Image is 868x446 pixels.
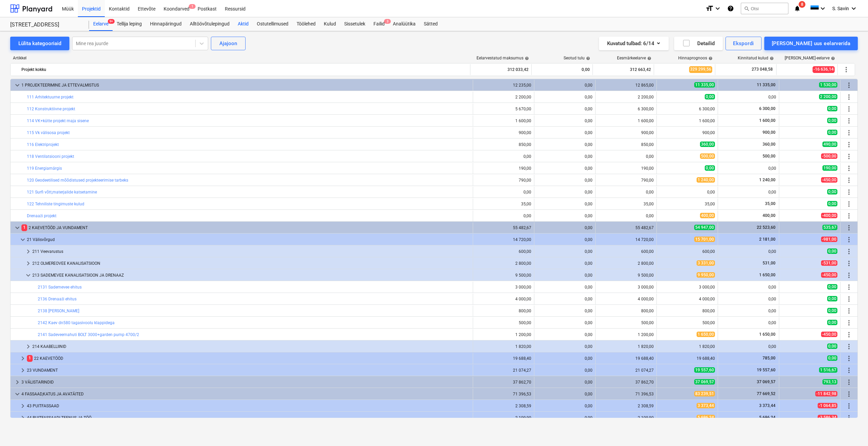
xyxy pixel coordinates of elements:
div: 22 KAEVETÖÖD [27,353,470,364]
div: 0,00 [721,190,776,194]
div: 850,00 [476,142,531,147]
span: keyboard_arrow_down [19,236,27,244]
div: Seotud tulu [564,56,590,60]
span: 3 331,00 [697,260,715,266]
span: 1 516,67 [819,367,837,373]
span: 11 335,00 [756,82,776,87]
div: 0,00 [537,213,592,218]
span: Rohkem tegevusi [845,307,853,315]
span: Rohkem tegevusi [845,152,853,161]
span: -11 842,98 [815,391,837,396]
div: 312 663,42 [596,64,651,75]
div: 0,00 [721,309,776,313]
span: Rohkem tegevusi [845,414,853,422]
span: 1 [189,4,196,9]
span: -531,00 [821,260,837,266]
a: Sissetulek [340,17,369,31]
span: -450,00 [821,332,837,337]
span: 83 239,51 [694,391,715,396]
span: Rohkem tegevusi [845,390,853,398]
div: 0,00 [598,213,654,218]
div: Eesmärkeelarve [617,56,651,60]
div: 0,00 [537,320,592,325]
div: Hinnaprognoos [678,56,713,60]
div: 35,00 [598,202,654,206]
span: Rohkem tegevusi [845,176,853,184]
div: 21 074,27 [476,368,531,373]
span: Rohkem tegevusi [845,271,853,279]
div: 0,00 [537,249,592,254]
span: 15 701,00 [694,237,715,242]
span: keyboard_arrow_right [24,259,32,267]
a: 2142 Kaev dn580 tagasivoolu klappidega [38,320,115,325]
div: 500,00 [476,320,531,325]
div: [PERSON_NAME]-eelarve [785,56,835,60]
span: help [830,56,835,60]
span: 1 240,00 [758,178,776,182]
span: 0,00 [827,284,837,290]
div: 190,00 [598,166,654,171]
div: 190,00 [476,166,531,171]
div: 600,00 [598,249,654,254]
div: 55 482,67 [476,225,531,230]
div: 0,00 [537,202,592,206]
div: 0,00 [660,190,715,194]
div: 0,00 [537,344,592,349]
span: Rohkem tegevusi [845,402,853,410]
div: 0,00 [537,190,592,194]
div: 1 820,00 [598,344,654,349]
div: 0,00 [537,154,592,159]
div: Lülita kategooriaid [18,39,61,48]
span: keyboard_arrow_right [19,414,27,422]
div: 0,00 [537,83,592,88]
span: 0,00 [827,320,837,325]
div: 214 KAABELLIINID [32,341,470,352]
div: 19 688,40 [598,356,654,361]
span: 1 [27,355,33,361]
span: 1 530,00 [819,82,837,88]
div: 0,00 [537,107,592,111]
span: -981,00 [821,237,837,242]
span: Rohkem tegevusi [845,117,853,125]
span: 531,00 [762,261,776,265]
div: Ekspordi [733,39,754,48]
span: 329 299,56 [689,66,712,73]
a: 2141 Sadeveemahuti BOLT 3000+garden pump 4700/2 [38,332,139,337]
span: Rohkem tegevusi [845,259,853,267]
div: 900,00 [660,130,715,135]
span: 2 181,00 [758,237,776,242]
a: Töölehed [293,17,320,31]
span: 500,00 [762,154,776,159]
div: 3 VÄLISTARINDID [21,377,470,388]
a: Alltöövõtulepingud [186,17,234,31]
span: Rohkem tegevusi [845,164,853,172]
span: Rohkem tegevusi [845,283,853,291]
div: 790,00 [598,178,654,183]
div: 0,00 [537,237,592,242]
div: 500,00 [598,320,654,325]
span: Rohkem tegevusi [845,295,853,303]
span: keyboard_arrow_right [19,354,27,363]
span: 37 069,57 [756,379,776,384]
span: 0,00 [827,189,837,194]
span: 0,00 [827,118,837,123]
div: 2 200,00 [598,95,654,99]
div: 0,00 [721,297,776,301]
div: 212 OLMEREOVEE KANALISATSIOON [32,258,470,269]
span: 793,13 [822,379,837,385]
a: 114 VK+kütte projekt maja sisene [27,118,89,123]
span: Rohkem tegevusi [842,66,850,74]
span: -450,00 [821,177,837,183]
div: 600,00 [660,249,715,254]
span: Rohkem tegevusi [845,342,853,351]
span: 1 650,00 [697,332,715,337]
div: [PERSON_NAME] uus eelarverida [772,39,850,48]
a: Ostutellimused [253,17,293,31]
div: 0,00 [537,166,592,171]
div: 1 200,00 [476,332,531,337]
div: Kinnitatud kulud [738,56,774,60]
div: 0,00 [537,392,592,396]
a: 118 Ventilatsiooni projekt [27,154,74,159]
div: 3 000,00 [476,285,531,290]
